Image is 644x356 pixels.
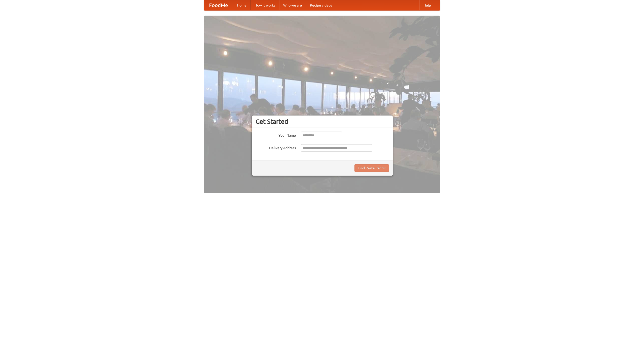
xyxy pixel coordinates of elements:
a: Who we are [279,0,306,10]
a: Help [419,0,435,10]
h3: Get Started [256,118,389,125]
a: Home [233,0,251,10]
a: Recipe videos [306,0,336,10]
a: FoodMe [204,0,233,10]
label: Your Name [256,132,296,138]
button: Find Restaurants! [354,164,389,172]
a: How it works [251,0,279,10]
label: Delivery Address [256,144,296,150]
